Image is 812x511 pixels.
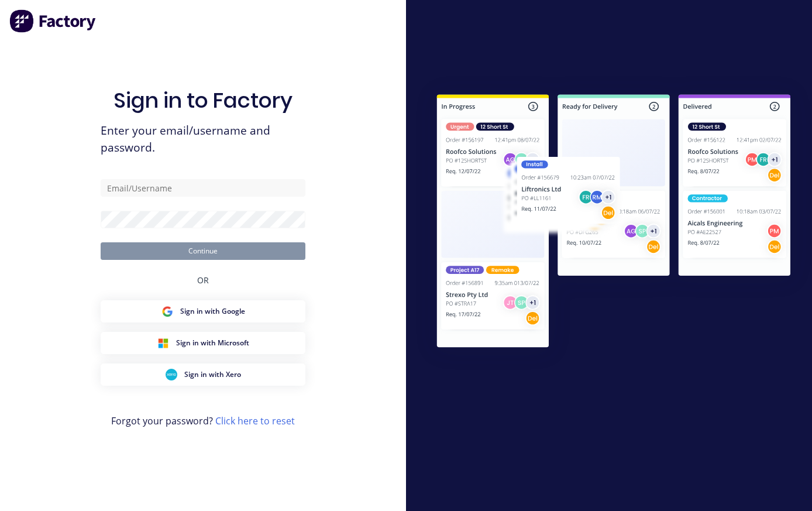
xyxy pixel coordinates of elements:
[197,260,209,300] div: OR
[215,414,295,427] a: Click here to reset
[180,306,245,317] span: Sign in with Google
[101,300,305,323] button: Google Sign inSign in with Google
[113,88,293,113] h1: Sign in to Factory
[9,9,97,33] img: Factory
[184,369,241,380] span: Sign in with Xero
[101,179,305,197] input: Email/Username
[161,306,173,317] img: Google Sign in
[176,338,249,348] span: Sign in with Microsoft
[166,369,177,380] img: Xero Sign in
[415,75,812,371] img: Sign in
[101,363,305,386] button: Xero Sign inSign in with Xero
[111,414,295,428] span: Forgot your password?
[101,122,305,156] span: Enter your email/username and password.
[101,242,305,260] button: Continue
[157,337,169,349] img: Microsoft Sign in
[101,332,305,354] button: Microsoft Sign inSign in with Microsoft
